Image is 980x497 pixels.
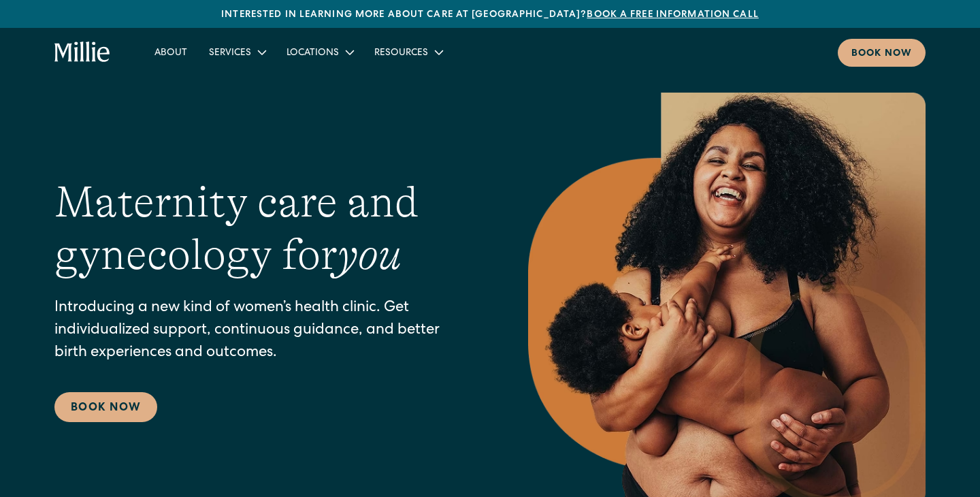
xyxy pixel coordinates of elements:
[338,230,402,279] em: you
[209,46,251,61] div: Services
[54,42,111,63] a: home
[587,10,758,20] a: Book a free information call
[287,46,339,61] div: Locations
[374,46,428,61] div: Resources
[838,39,926,67] a: Book now
[851,47,912,61] div: Book now
[276,41,363,63] div: Locations
[198,41,276,63] div: Services
[54,392,157,422] a: Book Now
[54,176,474,281] h1: Maternity care and gynecology for
[144,41,198,63] a: About
[54,298,474,365] p: Introducing a new kind of women’s health clinic. Get individualized support, continuous guidance,...
[363,41,453,63] div: Resources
